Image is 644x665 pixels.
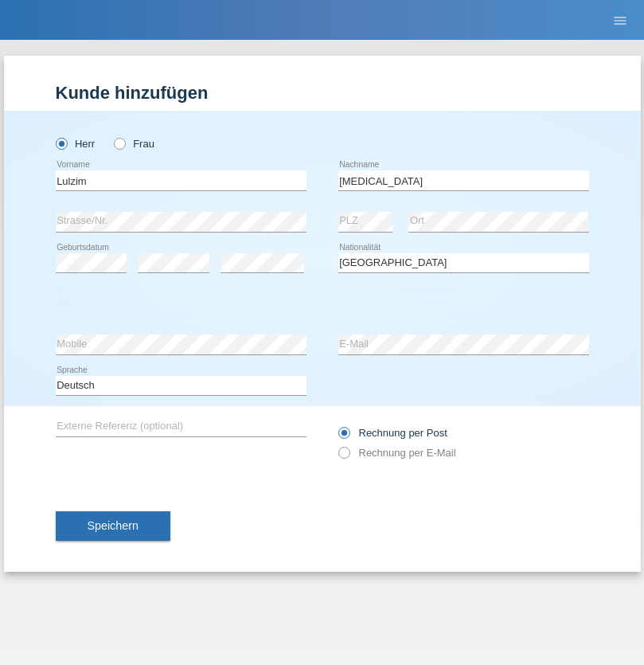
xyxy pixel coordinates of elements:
input: Rechnung per E-Mail [338,447,349,467]
a: menu [604,15,636,25]
label: Herr [56,138,96,150]
label: Rechnung per Post [338,427,447,439]
span: Speichern [88,519,139,532]
input: Frau [114,138,124,148]
i: menu [612,13,628,29]
label: Frau [114,138,154,150]
input: Rechnung per Post [338,427,349,447]
input: Herr [56,138,66,148]
label: Rechnung per E-Mail [338,447,456,459]
h1: Kunde hinzufügen [56,83,589,103]
button: Speichern [56,511,170,542]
